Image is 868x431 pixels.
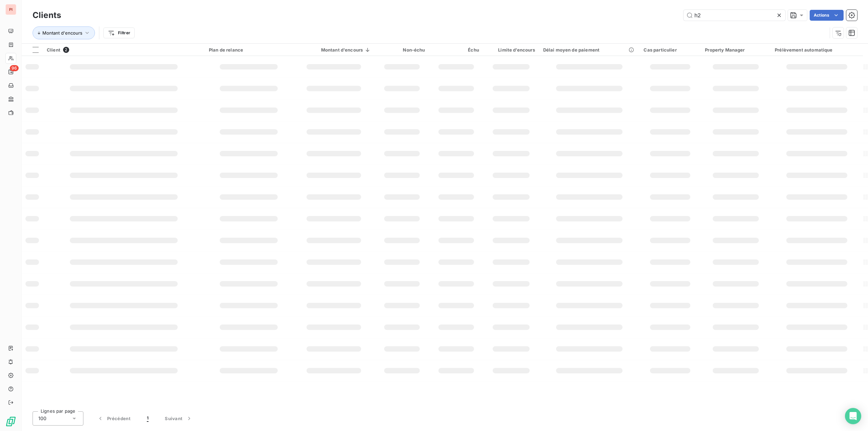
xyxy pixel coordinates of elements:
[5,4,16,15] div: PI
[42,30,82,36] span: Montant d'encours
[810,10,844,21] button: Actions
[139,411,157,426] button: 1
[845,408,861,424] div: Open Intercom Messenger
[63,47,69,53] span: 2
[147,415,149,422] span: 1
[775,47,859,53] div: Prélèvement automatique
[705,47,767,53] div: Property Manager
[487,47,535,53] div: Limite d’encours
[10,65,19,71] span: 96
[644,47,697,53] div: Cas particulier
[297,47,371,53] div: Montant d'encours
[543,47,636,53] div: Délai moyen de paiement
[209,47,289,53] div: Plan de relance
[47,47,60,53] span: Client
[684,10,785,21] input: Rechercher
[33,9,61,21] h3: Clients
[157,411,201,426] button: Suivant
[433,47,479,53] div: Échu
[33,26,95,39] button: Montant d'encours
[5,416,16,427] img: Logo LeanPay
[379,47,425,53] div: Non-échu
[103,27,135,38] button: Filtrer
[38,415,46,422] span: 100
[89,411,139,426] button: Précédent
